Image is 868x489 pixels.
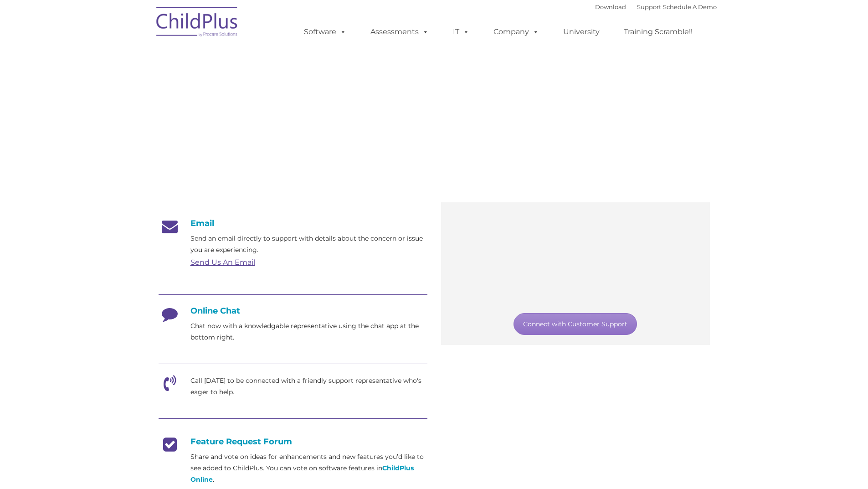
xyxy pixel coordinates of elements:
[595,3,717,10] font: |
[595,3,626,10] a: Download
[554,23,609,41] a: University
[663,3,717,10] a: Schedule A Demo
[190,320,427,343] p: Chat now with a knowledgable representative using the chat app at the bottom right.
[637,3,661,10] a: Support
[159,306,427,316] h4: Online Chat
[190,258,255,267] a: Send Us An Email
[152,0,243,46] img: ChildPlus by Procare Solutions
[190,233,427,256] p: Send an email directly to support with details about the concern or issue you are experiencing.
[444,23,478,41] a: IT
[190,375,427,398] p: Call [DATE] to be connected with a friendly support representative who's eager to help.
[190,464,414,484] a: ChildPlus Online
[190,451,427,485] p: Share and vote on ideas for enhancements and new features you’d like to see added to ChildPlus. Y...
[484,23,548,41] a: Company
[295,23,355,41] a: Software
[615,23,702,41] a: Training Scramble!!
[514,313,637,335] a: Connect with Customer Support
[361,23,438,41] a: Assessments
[159,437,427,447] h4: Feature Request Forum
[159,218,427,228] h4: Email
